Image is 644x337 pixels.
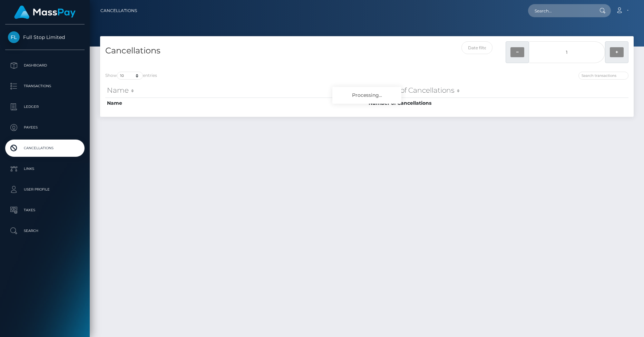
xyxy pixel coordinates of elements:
p: Dashboard [8,60,82,71]
th: Number of Cancellations [367,83,628,97]
img: Full Stop Limited [8,31,20,43]
p: Cancellations [8,143,82,153]
a: Links [5,160,85,177]
p: User Profile [8,184,82,195]
p: Transactions [8,81,82,91]
button: + [610,47,624,57]
a: Dashboard [5,57,85,74]
select: Showentries [117,72,143,80]
a: Taxes [5,202,85,219]
input: Date filter [461,41,492,54]
div: Processing... [332,87,401,104]
label: Show entries [105,72,157,80]
th: Name [105,98,367,109]
span: Full Stop Limited [5,34,85,40]
a: Ledger [5,98,85,115]
p: Taxes [8,205,82,215]
strong: − [516,49,519,55]
a: Cancellations [100,3,137,18]
button: − [510,47,524,57]
th: Name [105,83,367,97]
a: User Profile [5,181,85,198]
p: Links [8,164,82,174]
a: Search [5,222,85,239]
th: Number of Cancellations [367,98,628,109]
p: Payees [8,122,82,133]
p: Search [8,226,82,236]
p: Ledger [8,102,82,112]
img: MassPay Logo [14,6,76,19]
a: Payees [5,119,85,136]
input: Search... [528,4,593,17]
strong: + [615,49,618,55]
h4: Cancellations [105,45,362,57]
a: Transactions [5,78,85,95]
a: Cancellations [5,140,85,157]
input: Search transactions [578,72,628,80]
